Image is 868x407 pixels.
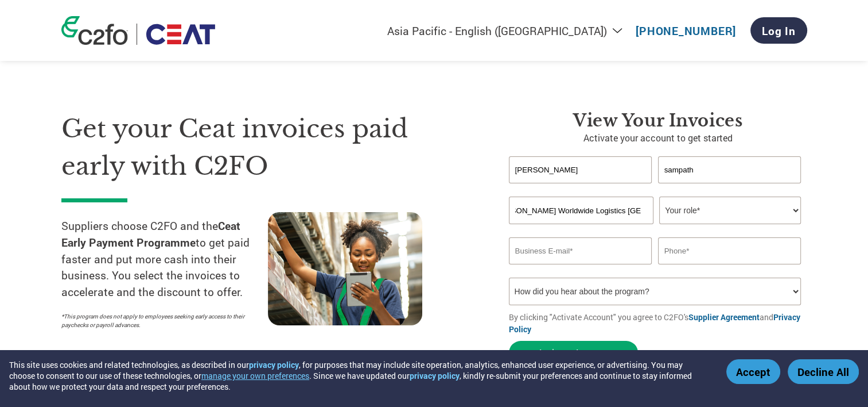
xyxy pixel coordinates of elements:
[9,359,710,392] div: This site uses cookies and related technologies, as described in our , for purposes that may incl...
[268,212,422,325] img: supply chain worker
[658,266,801,273] div: Inavlid Phone Number
[61,218,268,301] p: Suppliers choose C2FO and the to get paid faster and put more cash into their business. You selec...
[410,370,460,381] a: privacy policy
[750,17,807,44] a: Log In
[509,156,652,183] input: First Name*
[509,341,638,364] button: Activate Account
[509,266,652,273] div: Inavlid Email Address
[201,370,309,381] button: manage your own preferences
[636,24,736,38] a: [PHONE_NUMBER]
[61,16,128,45] img: c2fo logo
[61,218,240,249] strong: Ceat Early Payment Programme
[146,24,216,45] img: Ceat
[249,359,299,370] a: privacy policy
[509,197,653,224] input: Your company name*
[726,359,780,384] button: Accept
[509,311,807,335] p: By clicking "Activate Account" you agree to C2FO's and
[658,156,801,183] input: Last Name*
[509,185,652,192] div: Invalid first name or first name is too long
[509,237,652,264] input: Invalid Email format
[658,185,801,192] div: Invalid last name or last name is too long
[688,312,760,322] a: Supplier Agreement
[659,197,801,224] select: Title/Role
[509,110,807,131] h3: View your invoices
[61,312,256,329] p: *This program does not apply to employees seeking early access to their paychecks or payroll adva...
[61,110,474,185] h1: Get your Ceat invoices paid early with C2FO
[788,359,859,384] button: Decline All
[509,225,801,233] div: Invalid company name or company name is too long
[509,312,800,335] a: Privacy Policy
[509,131,807,145] p: Activate your account to get started
[658,237,801,264] input: Phone*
